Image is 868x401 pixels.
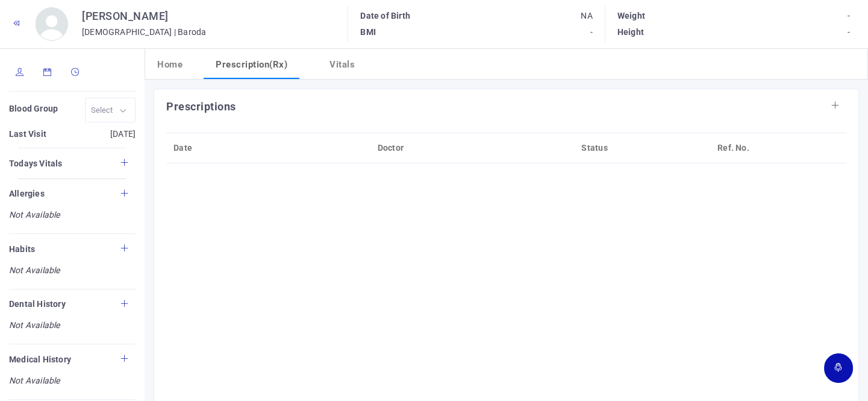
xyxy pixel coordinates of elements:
p: - [734,24,850,40]
p: - [734,8,850,24]
b: Prescriptions [166,100,236,113]
b: Last Visit [9,129,46,139]
i: Not Available [9,264,136,277]
b: Blood Group [9,104,58,113]
p: NA [476,8,593,24]
input: Select [91,103,115,117]
th: Ref. No. [710,133,846,163]
b: Todays Vitals [9,159,63,168]
p: [DEMOGRAPHIC_DATA] | Baroda [82,24,206,40]
b: Dental History [9,299,66,309]
b: Habits [9,244,35,254]
h5: Vitals [329,58,355,72]
th: Status [574,133,710,163]
h4: [PERSON_NAME] [82,8,206,24]
b: Medical History [9,355,71,364]
b: Weight [617,11,645,21]
i: Not Available [9,209,136,221]
p: - [476,24,593,40]
b: Date of Birth [360,11,410,21]
h5: Home [157,58,183,72]
i: Not Available [9,374,136,387]
i: Not Available [9,319,136,332]
th: Date [166,133,370,163]
b: Allergies [9,189,45,198]
b: Height [617,27,644,37]
b: BMI [360,27,376,37]
th: Doctor [370,133,575,163]
h5: Prescription(Rx) [216,58,287,72]
p: [DATE] [72,126,136,142]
